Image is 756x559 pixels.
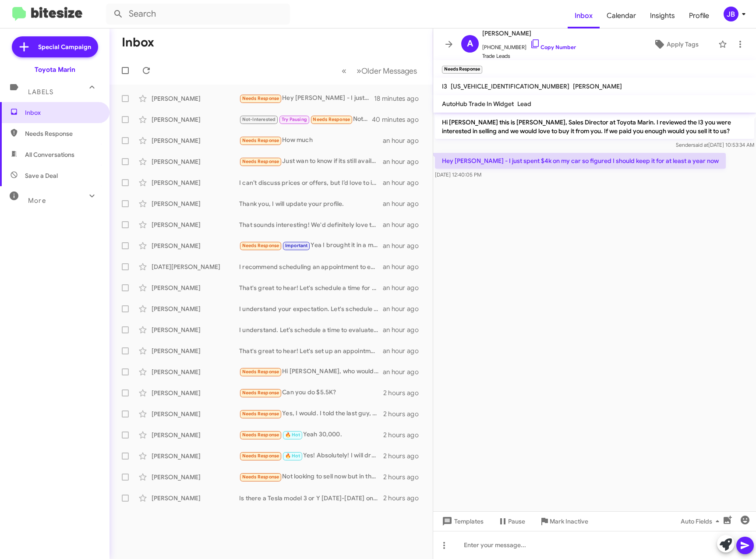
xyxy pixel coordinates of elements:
span: I3 [442,82,447,90]
div: How much [239,135,383,145]
div: Just wan to know if its still available ilable [239,156,383,166]
div: an hour ago [383,283,426,292]
div: [PERSON_NAME] [152,473,239,481]
span: said at [693,142,708,148]
span: Needs Response [25,129,99,138]
span: Templates [440,513,484,529]
div: 2 hours ago [383,389,426,397]
h1: Inbox [122,35,154,50]
div: an hour ago [383,157,426,166]
span: Auto Fields [681,513,723,529]
div: [PERSON_NAME] [152,494,239,502]
button: Auto Fields [674,513,730,529]
div: Toyota Marin [35,65,75,74]
div: an hour ago [383,199,426,208]
div: [PERSON_NAME] [152,178,239,187]
a: Inbox [568,3,600,28]
nav: Page navigation example [337,62,422,80]
div: [PERSON_NAME] [152,325,239,334]
div: Yea I brought it in a month ago and you did [239,241,383,251]
div: 40 minutes ago [373,115,426,124]
span: Needs Response [242,159,279,164]
div: an hour ago [383,136,426,145]
span: Sender [DATE] 10:53:34 AM [676,142,754,148]
span: More [28,197,46,205]
div: 18 minutes ago [374,94,426,103]
button: Templates [433,513,491,529]
div: 2 hours ago [383,410,426,418]
span: A [467,37,473,51]
div: I can’t discuss prices or offers, but I’d love to invite you to our dealership to evaluate your E... [239,178,383,187]
span: Older Messages [361,66,417,76]
a: Insights [643,3,682,28]
div: I understand. Let’s schedule a time to evaluate your 4Runner and provide you with an offer. When ... [239,325,383,334]
button: Apply Tags [637,36,714,52]
div: Yes, I would. I told the last guy, [PERSON_NAME], I needed to get $25,000 to match my offer from ... [239,409,383,419]
div: [PERSON_NAME] [152,347,239,355]
div: [PERSON_NAME] [152,94,239,103]
div: [PERSON_NAME] [152,136,239,145]
div: [PERSON_NAME] [152,199,239,208]
div: [PERSON_NAME] [152,389,239,397]
a: Profile [682,3,716,28]
a: Calendar [600,3,643,28]
div: 2 hours ago [383,452,426,460]
div: [PERSON_NAME] [152,115,239,124]
div: That's great to hear! Let's schedule a time for you to come in and discuss your Grand Wagoneer L.... [239,283,383,292]
span: « [342,65,346,76]
div: Yes! Absolutely! I will drop it off [DATE]! [239,451,383,461]
span: [PHONE_NUMBER] [482,39,576,52]
span: 🔥 Hot [285,432,300,438]
div: 2 hours ago [383,494,426,502]
span: 🔥 Hot [285,453,300,459]
span: Try Pausing [282,117,307,122]
span: [US_VEHICLE_IDENTIFICATION_NUMBER] [451,82,569,90]
div: I recommend scheduling an appointment to evaluate your Tundra Crewmax and discuss our offer in de... [239,262,383,271]
span: Needs Response [242,243,279,248]
input: Search [106,4,290,25]
div: That sounds interesting! We'd definitely love to take a look at your antique vehicle. How about w... [239,220,383,229]
button: Next [351,62,422,80]
div: Hey [PERSON_NAME] - I just spent $4k on my car so figured I should keep it for at least a year now [239,93,374,103]
span: Needs Response [242,96,279,101]
div: an hour ago [383,241,426,250]
div: Is there a Tesla model 3 or Y [DATE]-[DATE] on your lot? [239,494,383,502]
small: Needs Response [442,66,482,74]
button: Mark Inactive [532,513,595,529]
span: Trade Leads [482,52,576,60]
span: Special Campaign [38,42,91,51]
span: Not-Interested [242,117,276,122]
span: » [357,65,361,76]
div: I understand your expectation. Let's schedule an appointment to discuss your Tacoma in detail and... [239,304,383,313]
div: an hour ago [383,368,426,376]
span: Needs Response [242,453,279,459]
a: Copy Number [530,44,576,50]
span: Needs Response [242,390,279,396]
div: an hour ago [383,347,426,355]
div: [PERSON_NAME] [152,283,239,292]
span: Save a Deal [25,171,58,180]
span: Needs Response [242,369,279,375]
div: Hi [PERSON_NAME], who wouldn't love to buy a Chevy Cav?! I get that a lot :) I'm trying to privat... [239,367,383,377]
span: Inbox [25,108,99,117]
span: Pause [508,513,525,529]
div: [DATE][PERSON_NAME] [152,262,239,271]
span: [PERSON_NAME] [573,82,622,90]
div: an hour ago [383,304,426,313]
div: [PERSON_NAME] [152,304,239,313]
div: [PERSON_NAME] [152,410,239,418]
div: [PERSON_NAME] [152,220,239,229]
span: Apply Tags [667,36,699,52]
span: AutoHub Trade In Widget [442,100,514,108]
span: Needs Response [242,474,279,480]
div: Can you do $5.5K? [239,388,383,398]
span: All Conversations [25,150,74,159]
span: Needs Response [242,411,279,417]
div: 2 hours ago [383,473,426,481]
p: Hey [PERSON_NAME] - I just spent $4k on my car so figured I should keep it for at least a year now [435,153,726,169]
span: Needs Response [242,138,279,143]
div: Yeah 30,000. [239,430,383,440]
div: Not looking to sell now but in the next couple of months - looking for $13.5k [239,472,383,482]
